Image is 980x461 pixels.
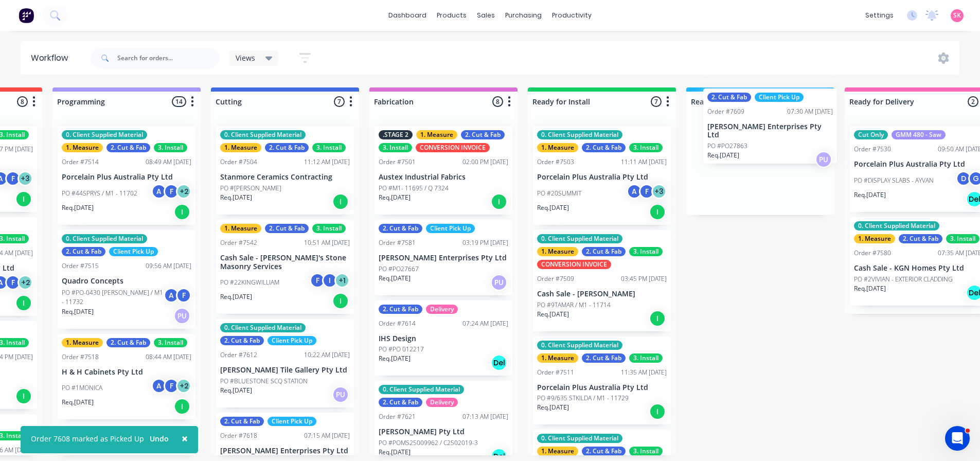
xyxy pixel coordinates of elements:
input: Enter column name… [849,96,951,107]
input: Enter column name… [532,96,634,107]
span: Views [236,52,255,63]
div: products [432,8,472,23]
span: 8 [17,96,28,107]
iframe: Intercom live chat [945,426,970,451]
span: SK [953,11,961,20]
div: Workflow [31,52,73,64]
span: 7 [651,96,662,107]
div: settings [860,8,899,23]
input: Enter column name… [216,96,317,107]
div: productivity [547,8,597,23]
img: Factory [19,8,34,23]
div: purchasing [500,8,547,23]
input: Enter column name… [691,96,792,107]
div: Order 7608 marked as Picked Up [31,433,144,444]
span: 14 [172,96,186,107]
button: Close [171,426,198,451]
a: dashboard [383,8,432,23]
input: Enter column name… [57,96,158,107]
span: 2 [968,96,978,107]
span: 0 [809,96,820,107]
span: 8 [492,96,503,107]
span: 7 [334,96,345,107]
input: Enter column name… [374,96,475,107]
div: sales [472,8,500,23]
span: × [182,431,188,446]
input: Search for orders... [117,48,219,68]
button: Undo [144,431,174,447]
